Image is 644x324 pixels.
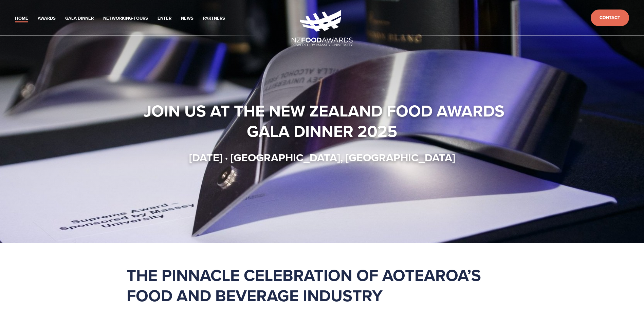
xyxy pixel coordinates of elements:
[127,265,518,306] h1: The pinnacle celebration of Aotearoa’s food and beverage industry
[65,15,94,22] a: Gala Dinner
[158,15,171,22] a: Enter
[15,15,28,22] a: Home
[203,15,225,22] a: Partners
[38,15,56,22] a: Awards
[103,15,148,22] a: Networking-Tours
[591,10,629,26] a: Contact
[144,99,509,143] strong: Join us at the New Zealand Food Awards Gala Dinner 2025
[181,15,194,22] a: News
[189,149,455,165] strong: [DATE] · [GEOGRAPHIC_DATA], [GEOGRAPHIC_DATA]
